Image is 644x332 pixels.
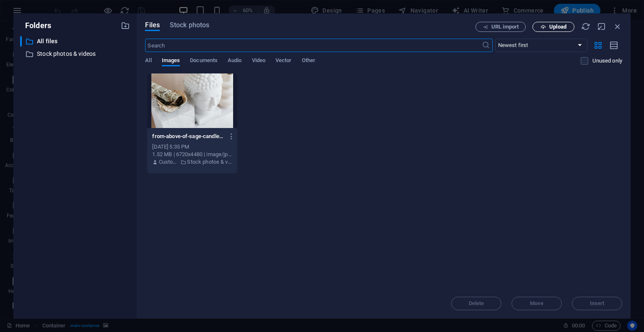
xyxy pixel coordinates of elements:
button: Upload [532,22,574,32]
p: All files [37,37,115,46]
div: ​ [20,36,22,47]
div: Stock photos & videos [20,49,130,59]
i: Create new folder [121,21,130,30]
p: Displays only files that are not in use on the website. Files added during this session can still... [592,57,622,65]
p: Stock photos & videos [37,49,115,59]
div: 1.52 MB | 6720x4480 | image/jpeg [152,151,232,158]
span: Images [162,55,180,67]
div: By: Customer | Folder: Stock photos & videos [152,158,232,166]
span: Stock photos [170,20,209,30]
button: URL import [475,22,526,32]
span: Video [252,55,265,67]
i: Reload [581,22,590,31]
span: URL import [491,24,519,29]
div: [DATE] 5:35 PM [152,143,232,151]
p: Customer [159,158,179,166]
span: Other [302,55,315,67]
span: Files [145,20,160,30]
input: Search [145,39,481,52]
span: Documents [190,55,218,67]
i: Close [613,22,622,31]
span: All [145,55,151,67]
span: Upload [549,24,566,29]
span: Vector [275,55,292,67]
p: Stock photos & videos [187,158,232,166]
p: Folders [20,20,51,31]
i: Minimize [597,22,606,31]
span: Audio [228,55,241,67]
p: from-above-of-sage-candle-in-bowl-placed-on-white-marble-shelf-near-plaster-buddha-bust-and-creat... [152,133,224,140]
